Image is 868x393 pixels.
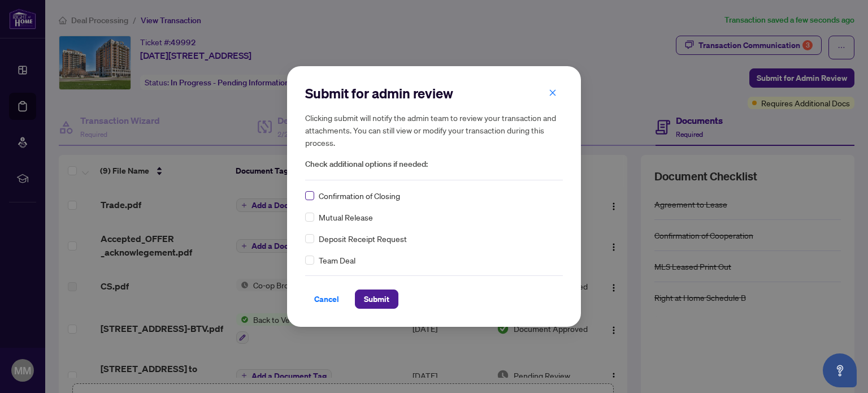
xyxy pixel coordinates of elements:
span: Team Deal [319,254,355,266]
span: Deposit Receipt Request [319,232,407,245]
span: Cancel [314,290,339,308]
button: Cancel [305,290,348,309]
span: close [549,89,557,97]
h2: Submit for admin review [305,84,563,102]
span: Mutual Release [319,211,373,223]
span: Submit [364,290,389,308]
span: Confirmation of Closing [319,189,400,202]
span: Check additional options if needed: [305,158,563,171]
button: Submit [355,290,398,309]
h5: Clicking submit will notify the admin team to review your transaction and attachments. You can st... [305,111,563,149]
button: Open asap [823,353,857,387]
